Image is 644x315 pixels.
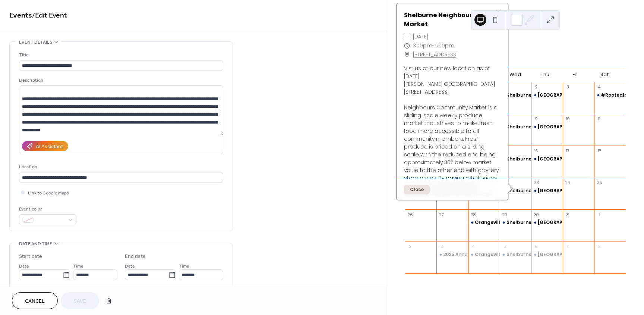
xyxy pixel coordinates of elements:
[22,141,68,151] button: AI Assistant
[475,219,551,226] div: Orangeville Neighbours Market
[538,188,636,194] div: [GEOGRAPHIC_DATA] Neighbours Market
[531,156,563,162] div: Grand Valley Neighbours Market
[125,253,146,261] div: End date
[502,243,508,249] div: 5
[413,32,428,41] span: [DATE]
[19,262,29,270] span: Date
[565,84,571,90] div: 3
[468,252,500,258] div: Orangeville Neighbours Market
[565,148,571,153] div: 17
[531,252,563,258] div: Grand Valley Neighbours Market
[500,219,531,226] div: Shelburne Neighbours Market
[19,240,52,248] span: Date and time
[531,124,563,130] div: Grand Valley Neighbours Market
[397,11,508,29] div: Shelburne Neighbours Market
[538,124,636,130] div: [GEOGRAPHIC_DATA] Neighbours Market
[506,252,579,258] div: Shelburne Neighbours Market
[407,243,413,249] div: 2
[500,252,531,258] div: Shelburne Neighbours Market
[596,116,602,122] div: 11
[565,212,571,217] div: 31
[596,148,602,153] div: 18
[28,189,69,197] span: Link to Google Maps
[404,185,430,194] button: Close
[413,41,432,50] span: 3:00pm
[432,41,435,50] span: -
[435,41,454,50] span: 6:00pm
[19,163,222,171] div: Location
[502,212,508,217] div: 29
[36,143,63,151] div: AI Assistant
[404,50,410,59] div: ​
[531,188,563,194] div: Grand Valley Neighbours Market
[506,219,579,226] div: Shelburne Neighbours Market
[475,252,551,258] div: Orangeville Neighbours Market
[443,252,514,258] div: 2025 Annual General Meeting
[25,297,45,305] span: Cancel
[538,252,636,258] div: [GEOGRAPHIC_DATA] Neighbours Market
[19,51,222,59] div: Title
[413,50,458,59] a: [STREET_ADDRESS]
[73,262,83,270] span: Time
[533,148,539,153] div: 16
[32,8,67,23] span: / Edit Event
[533,116,539,122] div: 9
[501,67,530,82] div: Wed
[125,262,135,270] span: Date
[530,67,560,82] div: Thu
[590,67,620,82] div: Sat
[404,32,410,41] div: ​
[596,84,602,90] div: 4
[560,67,590,82] div: Fri
[405,40,626,49] div: [DATE]
[531,92,563,99] div: Grand Valley Neighbours Market
[596,243,602,249] div: 8
[500,156,531,162] div: Shelburne Neighbours Market
[468,219,500,226] div: Orangeville Neighbours Market
[500,92,531,99] div: Shelburne Neighbours Market
[533,243,539,249] div: 6
[9,8,32,23] a: Events
[565,180,571,185] div: 24
[436,252,468,258] div: 2025 Annual General Meeting
[538,156,636,162] div: [GEOGRAPHIC_DATA] Neighbours Market
[439,212,444,217] div: 27
[538,219,636,226] div: [GEOGRAPHIC_DATA] Neighbours Market
[533,180,539,185] div: 23
[594,92,626,99] div: #RootedInCommunity Food Drive
[19,77,222,84] div: Description
[533,84,539,90] div: 2
[565,243,571,249] div: 7
[538,92,636,99] div: [GEOGRAPHIC_DATA] Neighbours Market
[596,212,602,217] div: 1
[596,180,602,185] div: 25
[500,188,531,194] div: Shelburne Neighbours Market
[470,212,476,217] div: 28
[179,262,189,270] span: Time
[439,243,444,249] div: 3
[19,38,52,46] span: Event details
[533,212,539,217] div: 30
[12,292,58,309] button: Cancel
[531,219,563,226] div: Grand Valley Neighbours Market
[470,243,476,249] div: 4
[19,253,42,261] div: Start date
[397,65,508,213] div: Vist us at our new location as of [DATE] [PERSON_NAME][GEOGRAPHIC_DATA] [STREET_ADDRESS] Neighbou...
[19,205,75,213] div: Event color
[407,212,413,217] div: 26
[500,124,531,130] div: Shelburne Neighbours Market
[404,41,410,50] div: ​
[565,116,571,122] div: 10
